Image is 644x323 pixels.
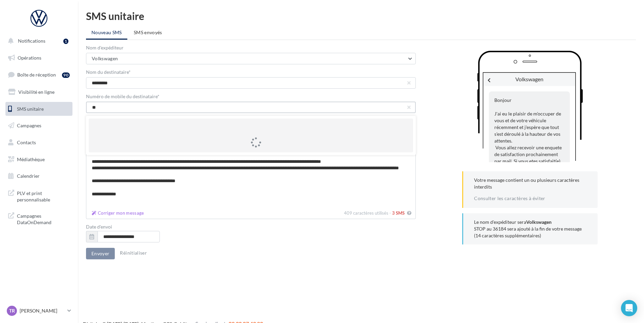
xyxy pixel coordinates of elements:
[489,91,570,224] div: Bonjour J'ai eu le plaisir de m'occuper de vous et de votre véhicule récemment et j'espère que to...
[474,219,587,239] p: Le nom d'expéditeur sera STOP au 36184 sera ajouté à la fin de votre message (14 caractères suppl...
[474,177,587,201] p: Votre message contient un ou plusieurs caractères interdits
[86,45,416,50] label: Nom d'expéditeur
[4,119,74,133] a: Campagnes
[9,307,15,314] span: TR
[18,89,55,95] span: Visibilité en ligne
[4,169,74,183] a: Calendrier
[63,39,68,44] div: 1
[92,56,118,61] span: Volkswagen
[17,211,70,226] span: Campagnes DataOnDemand
[4,209,74,229] a: Campagnes DataOnDemand
[4,102,74,116] a: SMS unitaire
[406,209,413,217] button: Corriger mon message 409 caractères utilisés - 3 SMS
[17,189,70,203] span: PLV et print personnalisable
[134,29,162,35] span: SMS envoyés
[526,219,552,225] b: Volkswagen
[344,210,391,216] span: 409 caractères utilisés -
[17,156,45,162] span: Médiathèque
[474,196,587,201] div: Consulter les caractères à éviter
[4,135,74,150] a: Contacts
[20,307,65,314] p: [PERSON_NAME]
[621,300,637,316] div: Open Intercom Messenger
[4,85,74,99] a: Visibilité en ligne
[18,38,45,44] span: Notifications
[117,249,150,257] button: Réinitialiser
[17,173,40,179] span: Calendrier
[86,224,416,229] label: Date d'envoi
[86,70,416,74] label: Nom du destinataire
[18,55,41,61] span: Opérations
[86,11,636,21] div: SMS unitaire
[4,51,74,65] a: Opérations
[17,106,44,111] span: SMS unitaire
[62,72,70,78] div: 90
[89,209,147,217] button: 409 caractères utilisés - 3 SMS
[4,152,74,167] a: Médiathèque
[17,123,41,128] span: Campagnes
[4,34,71,48] button: Notifications 1
[392,210,405,216] span: 3 SMS
[86,53,416,64] button: Volkswagen
[17,72,56,78] span: Boîte de réception
[86,94,416,99] label: Numéro de mobile du destinataire
[4,67,74,82] a: Boîte de réception90
[515,76,543,82] span: Volkswagen
[17,139,36,145] span: Contacts
[86,248,115,259] button: Envoyer
[5,304,72,317] a: TR [PERSON_NAME]
[4,186,74,206] a: PLV et print personnalisable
